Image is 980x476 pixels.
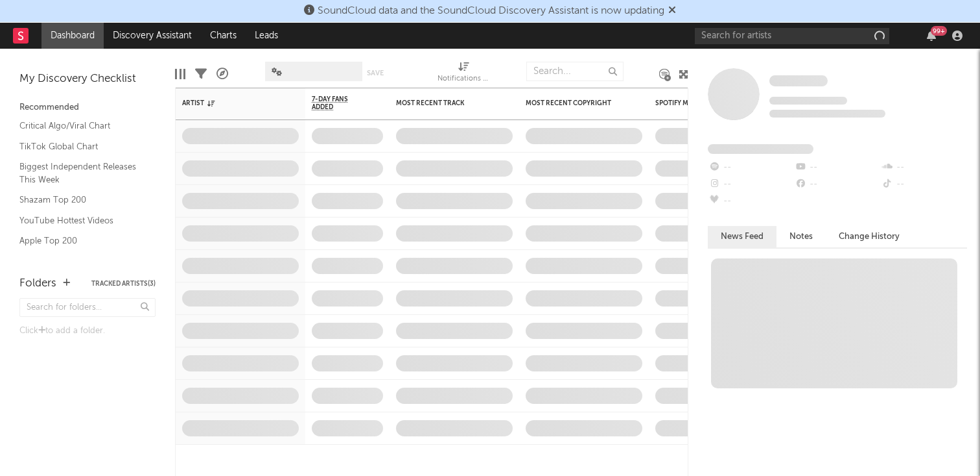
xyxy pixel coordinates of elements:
a: Biggest Independent Releases This Week [19,160,143,186]
span: SoundCloud data and the SoundCloud Discovery Assistant is now updating [318,6,664,16]
div: Filters [195,55,207,93]
input: Search for folders... [19,298,156,317]
a: Apple Top 200 [19,234,143,248]
a: YouTube Hottest Videos [19,214,143,228]
div: A&R Pipeline [216,55,228,93]
div: Most Recent Copyright [526,99,623,107]
div: Notifications (Artist) [437,71,489,87]
a: Some Artist [769,75,828,88]
div: Recommended [19,100,156,116]
div: -- [794,176,880,193]
a: Shazam Top 200 [19,193,143,207]
button: News Feed [708,226,776,247]
button: Change History [826,226,913,247]
span: Fans Added by Platform [708,144,813,154]
a: Critical Algo/Viral Chart [19,119,143,133]
div: My Discovery Checklist [19,71,156,87]
div: Artist [182,99,279,107]
div: Most Recent Track [396,99,493,107]
input: Search... [526,62,624,81]
div: -- [881,176,967,193]
span: Dismiss [668,6,676,16]
div: -- [708,193,794,210]
div: Folders [19,276,56,292]
span: 0 fans last week [769,110,885,118]
div: Spotify Monthly Listeners [655,99,752,107]
div: -- [708,176,794,193]
span: 7-Day Fans Added [312,95,364,111]
div: Notifications (Artist) [437,55,489,93]
a: Charts [201,23,246,49]
span: Tracking Since: [DATE] [769,97,847,105]
div: -- [708,159,794,176]
div: Edit Columns [175,55,185,93]
a: Leads [246,23,287,49]
div: -- [881,159,967,176]
button: Notes [776,226,826,247]
div: 99 + [931,26,947,36]
button: Tracked Artists(3) [91,281,156,287]
div: Click to add a folder. [19,323,156,339]
input: Search for artists [695,28,889,44]
button: 99+ [927,31,936,41]
span: Some Artist [769,75,828,86]
a: TikTok Global Chart [19,140,143,154]
a: Discovery Assistant [104,23,201,49]
button: Save [367,69,384,77]
div: -- [794,159,880,176]
a: Dashboard [41,23,104,49]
